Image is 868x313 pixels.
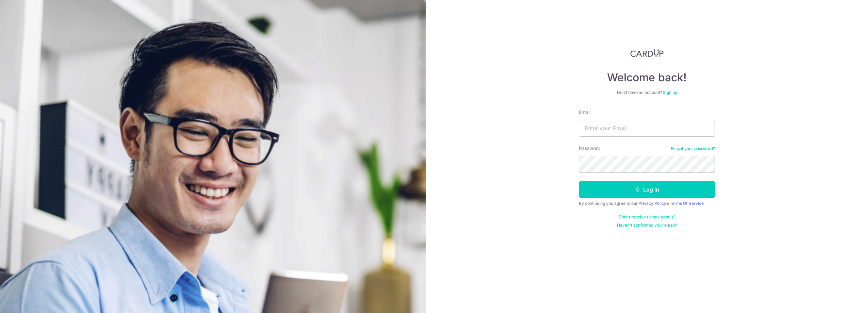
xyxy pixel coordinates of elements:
[617,223,677,228] a: Haven't confirmed your email?
[671,146,715,151] a: Forgot your password?
[579,201,715,206] div: By continuing you agree to our &
[619,214,675,220] a: Didn't receive unlock details?
[630,49,664,57] img: CardUp Logo
[670,201,704,206] a: Terms Of Service
[663,90,677,95] a: Sign up
[579,71,715,84] h4: Welcome back!
[579,181,715,198] button: Log in
[579,90,715,95] div: Don’t have an account?
[579,109,590,116] label: Email
[579,145,601,152] label: Password
[638,201,666,206] a: Privacy Policy
[579,120,715,137] input: Enter your Email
